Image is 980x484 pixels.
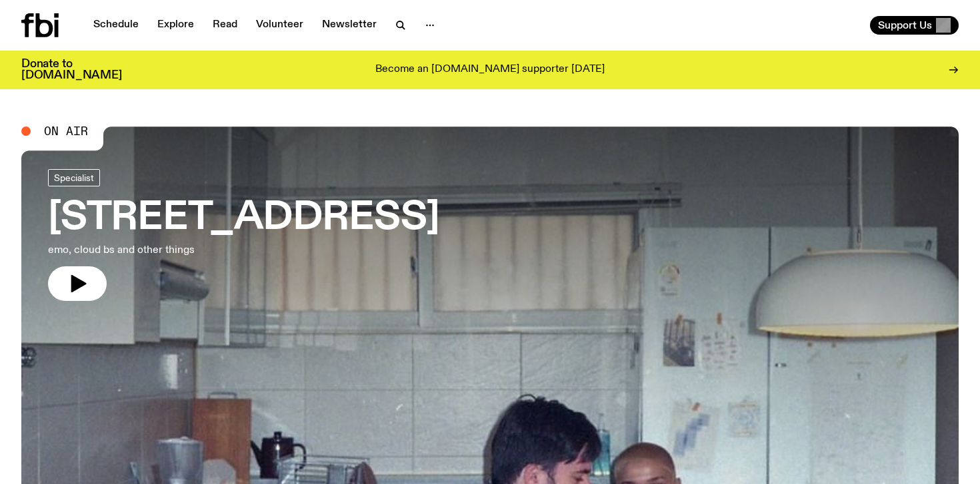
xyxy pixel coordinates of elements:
a: Schedule [85,16,147,35]
button: Support Us [870,16,959,35]
a: Read [205,16,245,35]
h3: Donate to [DOMAIN_NAME] [21,59,122,81]
a: [STREET_ADDRESS]emo, cloud bs and other things [48,169,439,301]
span: On Air [44,125,88,137]
h3: [STREET_ADDRESS] [48,200,439,237]
span: Support Us [878,19,932,31]
span: Specialist [54,172,94,182]
a: Newsletter [314,16,385,35]
p: Become an [DOMAIN_NAME] supporter [DATE] [375,64,605,76]
p: emo, cloud bs and other things [48,242,389,258]
a: Explore [149,16,202,35]
a: Volunteer [248,16,311,35]
a: Specialist [48,169,100,186]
